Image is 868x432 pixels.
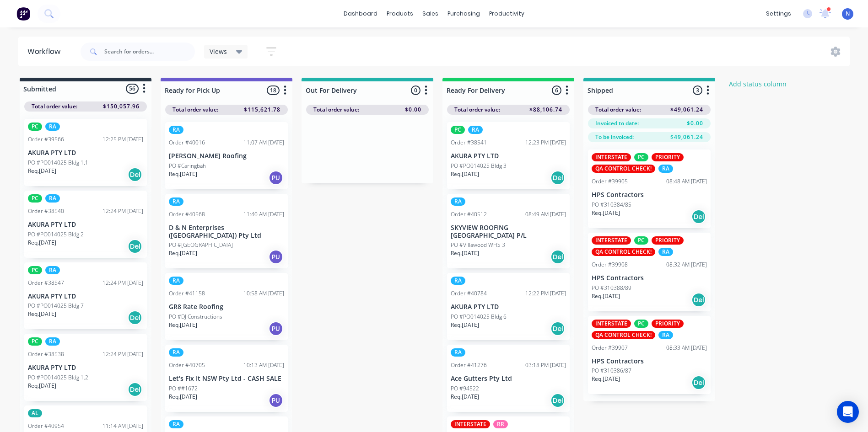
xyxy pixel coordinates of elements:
[28,279,64,287] div: Order #38547
[595,119,639,128] span: Invoiced to date:
[28,135,64,144] div: Order #39566
[243,289,284,298] div: 10:58 AM [DATE]
[169,162,206,170] p: PO #Caringbah
[691,209,706,224] div: Del
[244,106,280,114] span: $115,621.78
[670,106,703,114] span: $49,061.24
[418,7,443,21] div: sales
[592,375,620,383] p: Req. [DATE]
[269,393,283,408] div: PU
[451,361,487,369] div: Order #41276
[102,135,143,144] div: 12:25 PM [DATE]
[451,277,465,285] div: RA
[169,420,183,428] div: RA
[28,302,84,310] p: PO #PO014025 Bldg 7
[169,210,205,219] div: Order #40568
[447,122,570,189] div: PCRAOrder #3854112:23 PM [DATE]AKURA PTY LTDPO #PO014025 Bldg 3Req.[DATE]Del
[16,7,30,21] img: Factory
[592,153,631,161] div: INTERSTATE
[588,316,711,395] div: INTERSTATEPCPRIORITYQA CONTROL CHECK!RAOrder #3990708:33 AM [DATE]HPS ContractorsPO #310386/87Req...
[24,191,147,258] div: PCRAOrder #3854012:24 PM [DATE]AKURA PTY LTDPO #PO014025 Bldg 2Req.[DATE]Del
[28,409,42,417] div: AL
[128,382,142,397] div: Del
[45,194,60,203] div: RA
[550,250,565,264] div: Del
[592,209,620,217] p: Req. [DATE]
[165,345,288,412] div: RAOrder #4070510:13 AM [DATE]Let's Fix It NSW Pty Ltd - CASH SALEPO ##1672Req.[DATE]PU
[592,357,707,365] p: HPS Contractors
[169,313,222,321] p: PO #DJ Constructions
[24,334,147,401] div: PCRAOrder #3853812:24 PM [DATE]AKURA PTY LTDPO #PO014025 Bldg 1.2Req.[DATE]Del
[128,239,142,254] div: Del
[28,207,64,215] div: Order #38540
[45,266,60,274] div: RA
[447,273,570,340] div: RAOrder #4078412:22 PM [DATE]AKURA PTY LTDPO #PO014025 Bldg 6Req.[DATE]Del
[339,7,382,21] a: dashboard
[451,197,465,206] div: RA
[169,170,197,178] p: Req. [DATE]
[451,170,479,178] p: Req. [DATE]
[169,277,183,285] div: RA
[128,167,142,182] div: Del
[691,375,706,390] div: Del
[169,303,284,311] p: GR8 Rate Roofing
[592,261,628,269] div: Order #39908
[24,262,147,330] div: PCRAOrder #3854712:24 PM [DATE]AKURA PTY LTDPO #PO014025 Bldg 7Req.[DATE]Del
[169,197,183,206] div: RA
[592,177,628,186] div: Order #39905
[658,248,673,256] div: RA
[28,364,143,372] p: AKURA PTY LTD
[169,249,197,257] p: Req. [DATE]
[451,126,465,134] div: PC
[128,310,142,325] div: Del
[595,133,634,141] span: To be invoiced:
[588,149,711,228] div: INTERSTATEPCPRIORITYQA CONTROL CHECK!RAOrder #3990508:48 AM [DATE]HPS ContractorsPO #310384/85Req...
[691,293,706,307] div: Del
[454,106,500,114] span: Total order value:
[269,250,283,264] div: PU
[451,384,479,393] p: PO #94522
[243,361,284,369] div: 10:13 AM [DATE]
[28,310,56,318] p: Req. [DATE]
[451,348,465,357] div: RA
[595,106,641,114] span: Total order value:
[269,171,283,185] div: PU
[27,46,65,57] div: Workflow
[28,123,42,131] div: PC
[652,153,684,161] div: PRIORITY
[28,422,64,430] div: Order #40954
[165,194,288,269] div: RAOrder #4056811:40 AM [DATE]D & N Enterprises ([GEOGRAPHIC_DATA]) Pty LtdPO #[GEOGRAPHIC_DATA]Re...
[169,139,205,147] div: Order #40016
[169,289,205,298] div: Order #41158
[451,224,566,240] p: SKYVIEW ROOFING [GEOGRAPHIC_DATA] P/L
[592,292,620,300] p: Req. [DATE]
[670,133,703,141] span: $49,061.24
[28,266,42,274] div: PC
[169,241,233,249] p: PO #[GEOGRAPHIC_DATA]
[525,361,566,369] div: 03:18 PM [DATE]
[103,102,140,111] span: $150,057.96
[550,321,565,336] div: Del
[658,165,673,173] div: RA
[468,126,483,134] div: RA
[451,139,487,147] div: Order #38541
[169,152,284,160] p: [PERSON_NAME] Roofing
[451,162,507,170] p: PO #PO014025 Bldg 3
[165,273,288,340] div: RAOrder #4115810:58 AM [DATE]GR8 Rate RoofingPO #DJ ConstructionsReq.[DATE]PU
[169,375,284,383] p: Let's Fix It NSW Pty Ltd - CASH SALE
[451,313,507,321] p: PO #PO014025 Bldg 6
[210,47,227,56] span: Views
[592,191,707,199] p: HPS Contractors
[243,139,284,147] div: 11:07 AM [DATE]
[451,210,487,219] div: Order #40512
[687,119,703,128] span: $0.00
[846,10,850,18] span: N
[28,221,143,229] p: AKURA PTY LTD
[634,153,648,161] div: PC
[634,236,648,245] div: PC
[451,241,505,249] p: PO #Villawood WHS 3
[724,78,792,90] button: Add status column
[451,321,479,329] p: Req. [DATE]
[243,210,284,219] div: 11:40 AM [DATE]
[165,122,288,189] div: RAOrder #4001611:07 AM [DATE][PERSON_NAME] RoofingPO #CaringbahReq.[DATE]PU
